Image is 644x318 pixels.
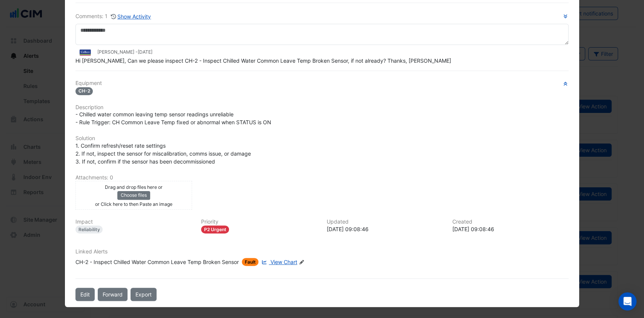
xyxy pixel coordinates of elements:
div: Open Intercom Messenger [618,292,636,310]
button: Forward [98,288,128,301]
span: Fault [242,258,259,266]
h6: Equipment [75,80,569,86]
h6: Priority [201,219,318,225]
div: [DATE] 09:08:46 [327,225,443,233]
div: P2 Urgent [201,225,229,233]
button: Show Activity [111,12,152,21]
div: CH-2 - Inspect Chilled Water Common Leave Temp Broken Sensor [75,258,239,266]
small: or Click here to then Paste an image [95,201,172,207]
h6: Created [452,219,569,225]
fa-icon: Edit Linked Alerts [299,259,304,265]
span: View Chart [271,259,297,265]
small: [PERSON_NAME] - [97,49,152,56]
span: 1. Confirm refresh/reset rate settings 2. If not, inspect the sensor for miscalibration, comms is... [75,142,251,165]
div: [DATE] 09:08:46 [452,225,569,233]
a: Export [131,288,157,301]
img: Colliers Capitaland [75,48,94,57]
span: - Chilled water common leaving temp sensor readings unreliable - Rule Trigger: CH Common Leave Te... [75,111,271,125]
h6: Updated [327,219,443,225]
h6: Linked Alerts [75,249,569,255]
h6: Attachments: 0 [75,174,569,181]
button: Choose files [117,191,150,199]
div: Comments: 1 [75,12,152,21]
h6: Solution [75,135,569,142]
h6: Impact [75,219,192,225]
span: 2025-09-24 09:08:46 [138,49,152,55]
span: Hi [PERSON_NAME], Can we please inspect CH-2 - Inspect Chilled Water Common Leave Temp Broken Sen... [75,57,451,64]
span: CH-2 [75,87,93,95]
h6: Description [75,104,569,111]
small: Drag and drop files here or [105,184,163,190]
button: Edit [75,288,95,301]
a: View Chart [260,258,297,266]
div: Reliability [75,225,103,233]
